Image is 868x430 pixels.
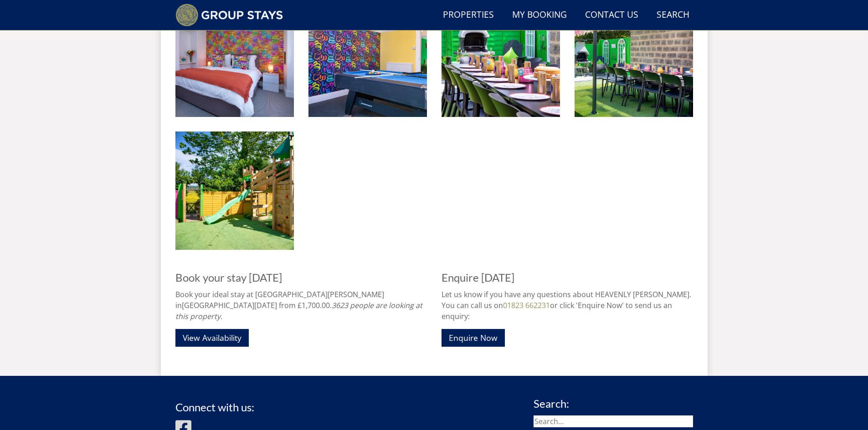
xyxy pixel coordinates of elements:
a: Properties [439,5,498,25]
a: Contact Us [581,5,642,25]
a: Enquire Now [442,329,505,347]
img: Heavenly Palooza: The play fort will keep the kids smiling from ear to ear [175,132,294,250]
a: [GEOGRAPHIC_DATA] [182,300,254,310]
a: My Booking [508,5,570,25]
input: Search... [534,415,693,427]
h3: Book your stay [DATE] [175,272,427,283]
img: Group Stays [175,4,283,26]
h3: Search: [534,398,693,410]
h3: Connect with us: [175,401,254,413]
p: Let us know if you have any questions about HEAVENLY [PERSON_NAME]. You can call us on or click '... [442,289,693,322]
h3: Enquire [DATE] [442,272,693,283]
a: 01823 662231 [503,300,550,310]
a: View Availability [175,329,249,347]
i: 3623 people are looking at this property. [175,300,422,321]
p: Book your ideal stay at [GEOGRAPHIC_DATA][PERSON_NAME] in [DATE] from £1,700.00. [175,289,427,322]
a: Search [653,5,693,25]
